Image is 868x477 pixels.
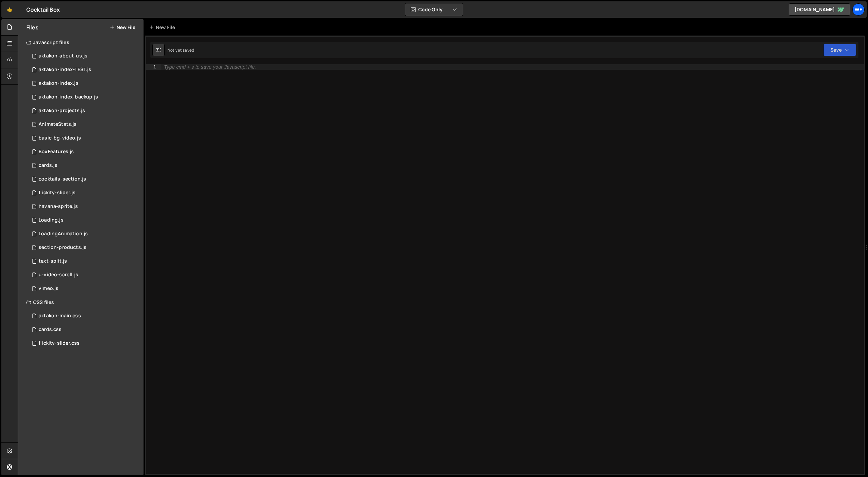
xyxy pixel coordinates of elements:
div: cards.css [39,327,62,333]
div: 12094/44389.js [26,104,144,118]
div: basic-bg-video.js [39,135,81,141]
div: cocktails-section.js [39,176,86,182]
a: 🤙 [1,1,18,18]
div: 12094/30497.js [26,145,144,159]
div: 12094/44999.js [26,63,144,77]
a: We [852,3,865,16]
div: 12094/36058.js [26,131,144,145]
div: flickity-slider.js [39,190,76,196]
div: AnimateStats.js [39,121,77,128]
div: u-video-scroll.js [39,272,78,278]
div: 12094/36679.js [26,200,144,213]
div: aktakon-index.js [39,80,79,87]
div: 12094/30498.js [26,118,144,131]
div: 12094/35474.js [26,186,144,200]
div: 12094/44174.js [26,90,144,104]
div: aktakon-index-backup.js [39,94,98,100]
button: Code Only [405,3,463,16]
div: aktakon-main.css [39,313,81,319]
div: flickity-slider.css [39,340,80,346]
div: 12094/34884.js [26,213,144,227]
div: 12094/36059.js [26,241,144,254]
div: 12094/29507.js [26,282,144,295]
button: New File [110,25,135,30]
a: [DOMAIN_NAME] [789,3,850,16]
div: 12094/34666.css [26,323,144,336]
div: Cocktail Box [26,5,60,14]
div: section-products.js [39,244,86,251]
div: Javascript files [18,36,144,49]
div: Type cmd + s to save your Javascript file. [164,65,256,69]
div: Not yet saved [167,47,194,53]
div: text-split.js [39,258,67,264]
div: 12094/43364.js [26,77,144,90]
h2: Files [26,24,39,31]
div: Loading.js [39,217,64,223]
div: 1 [146,64,161,70]
div: 12094/44521.js [26,49,144,63]
div: 12094/41439.js [26,254,144,268]
div: 12094/43205.css [26,309,144,323]
div: aktakon-projects.js [39,108,85,114]
div: 12094/41429.js [26,268,144,282]
div: LoadingAnimation.js [39,231,88,237]
div: aktakon-about-us.js [39,53,87,59]
button: Save [823,44,856,56]
div: New File [149,24,178,31]
div: 12094/30492.js [26,227,144,241]
div: CSS files [18,295,144,309]
div: 12094/35475.css [26,336,144,350]
div: havana-sprite.js [39,203,78,210]
div: aktakon-index-TEST.js [39,67,91,73]
div: cards.js [39,162,57,169]
div: 12094/36060.js [26,172,144,186]
div: BoxFeatures.js [39,149,74,155]
div: vimeo.js [39,286,58,292]
div: 12094/34793.js [26,159,144,172]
